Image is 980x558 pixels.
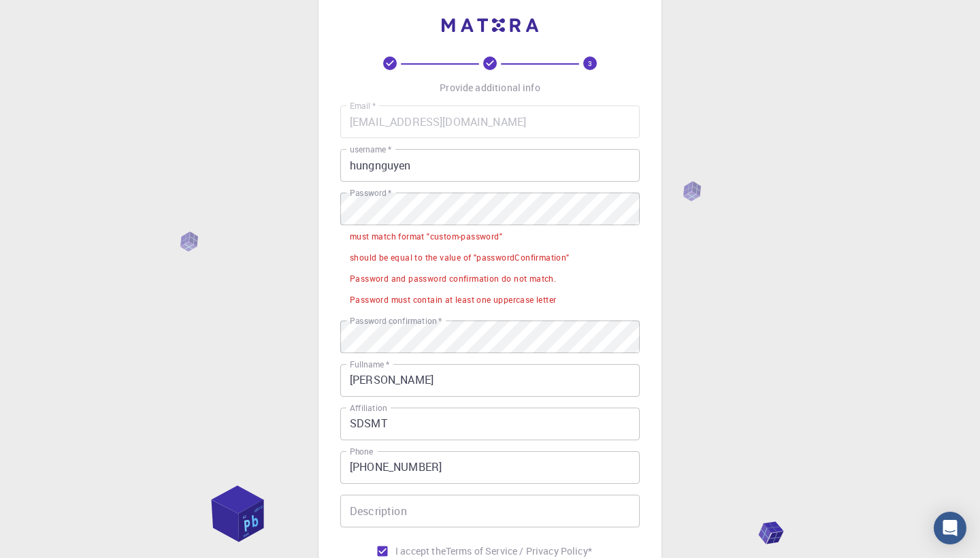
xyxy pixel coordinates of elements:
[350,402,387,414] label: Affiliation
[446,544,592,558] a: Terms of Service / Privacy Policy*
[350,272,556,286] div: Password and password confirmation do not match.
[350,359,389,370] label: Fullname
[446,544,592,558] p: Terms of Service / Privacy Policy *
[350,187,391,199] label: Password
[588,59,592,68] text: 3
[350,144,391,155] label: username
[395,544,446,558] span: I accept the
[440,81,540,95] p: Provide additional info
[350,293,556,307] div: Password must contain at least one uppercase letter
[350,315,442,327] label: Password confirmation
[934,512,966,544] div: Open Intercom Messenger
[350,230,502,244] div: must match format "custom-password"
[350,251,570,265] div: should be equal to the value of "passwordConfirmation"
[350,100,376,112] label: Email
[350,446,373,457] label: Phone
